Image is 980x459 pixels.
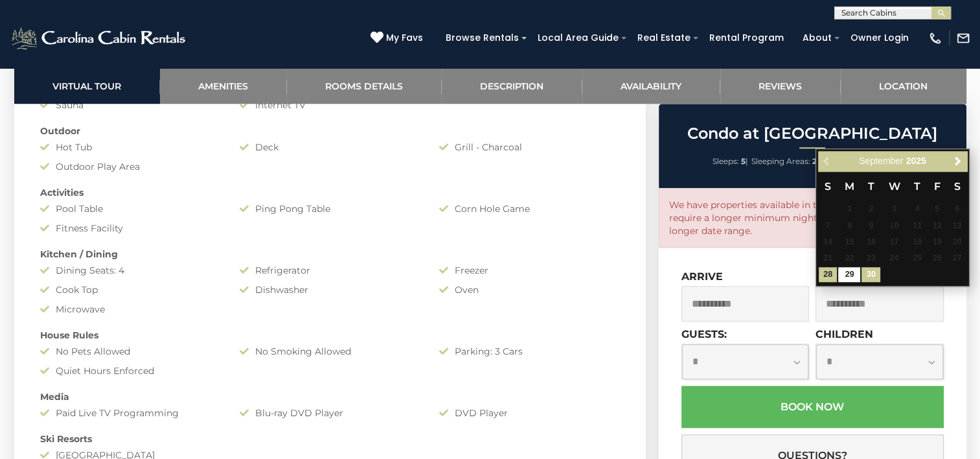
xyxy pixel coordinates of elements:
[818,266,838,283] td: $70
[868,180,874,193] span: Tuesday
[861,234,881,250] td: Checkout must be after start date
[30,406,230,419] div: Paid Live TV Programming
[934,180,940,193] span: Friday
[818,218,838,234] td: Checkout must be after start date
[845,180,854,193] span: Monday
[30,329,630,342] div: House Rules
[818,234,838,250] td: Checkout must be after start date
[927,202,947,218] td: Checkout must be after start date
[30,283,230,296] div: Cook Top
[947,202,967,218] td: Checkout must be after start date
[838,234,861,250] td: Checkout must be after start date
[927,218,947,234] td: Checkout must be after start date
[662,125,963,142] h2: Condo at [GEOGRAPHIC_DATA]
[907,234,928,250] td: Checkout must be after start date
[914,180,920,193] span: Thursday
[882,202,906,217] span: 3
[859,156,903,166] span: September
[30,390,630,403] div: Media
[838,250,861,266] td: Checkout must be after start date
[712,156,739,166] span: Sleeps:
[230,141,429,154] div: Deck
[796,28,838,48] a: About
[30,264,230,277] div: Dining Seats: 4
[30,248,630,261] div: Kitchen / Dining
[950,153,966,169] a: Next
[230,264,429,277] div: Refrigerator
[30,432,630,445] div: Ski Resorts
[631,28,697,48] a: Real Estate
[956,31,970,45] img: mail-regular-white.png
[928,31,942,45] img: phone-regular-white.png
[948,202,966,217] span: 6
[230,99,429,112] div: Internet TV
[861,202,881,218] td: Checkout must be after start date
[838,267,860,282] a: 29
[30,99,230,112] div: Sauna
[928,218,946,233] span: 12
[861,218,880,233] span: 9
[948,235,966,250] span: 20
[838,266,861,283] td: $70
[927,250,947,266] td: Checkout must be after start date
[882,218,906,233] span: 10
[582,68,720,104] a: Availability
[881,250,907,266] td: Checkout must be after start date
[838,202,860,217] span: 1
[927,234,947,250] td: Checkout must be after start date
[720,68,841,104] a: Reviews
[703,28,790,48] a: Rental Program
[429,283,629,296] div: Oven
[818,250,838,266] td: Checkout must be after start date
[230,345,429,358] div: No Smoking Allowed
[370,31,426,45] a: My Favs
[947,234,967,250] td: Checkout must be after start date
[30,202,230,215] div: Pool Table
[669,198,956,237] p: We have properties available in this date range, but they require a longer minimum night stay. Pl...
[681,386,944,428] button: Book Now
[30,186,630,199] div: Activities
[888,180,900,193] span: Wednesday
[819,267,838,282] a: 28
[838,218,860,233] span: 8
[751,153,819,170] li: |
[30,345,230,358] div: No Pets Allowed
[908,251,927,266] span: 25
[442,68,582,104] a: Description
[287,68,442,104] a: Rooms Details
[928,202,946,217] span: 5
[908,235,927,250] span: 18
[861,250,881,266] td: Checkout must be after start date
[825,180,831,193] span: Sunday
[954,180,961,193] span: Saturday
[906,156,926,166] span: 2025
[861,251,880,266] span: 23
[947,218,967,234] td: Checkout must be after start date
[30,222,230,235] div: Fitness Facility
[881,218,907,234] td: Checkout must be after start date
[429,141,629,154] div: Grill - Charcoal
[439,28,525,48] a: Browse Rentals
[819,251,838,266] span: 21
[928,235,946,250] span: 19
[838,235,860,250] span: 15
[681,328,727,340] label: Guests:
[751,156,810,166] span: Sleeping Areas:
[815,328,873,340] label: Children
[881,234,907,250] td: Checkout must be after start date
[948,218,966,233] span: 13
[819,218,838,233] span: 7
[907,202,928,218] td: Checkout must be after start date
[861,267,880,282] a: 30
[230,283,429,296] div: Dishwasher
[429,202,629,215] div: Corn Hole Game
[812,156,817,166] strong: 2
[882,251,906,266] span: 24
[30,160,230,173] div: Outdoor Play Area
[952,156,963,166] span: Next
[908,202,927,217] span: 4
[819,235,838,250] span: 14
[861,266,881,283] td: $70
[861,218,881,234] td: Checkout must be after start date
[30,364,230,377] div: Quiet Hours Enforced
